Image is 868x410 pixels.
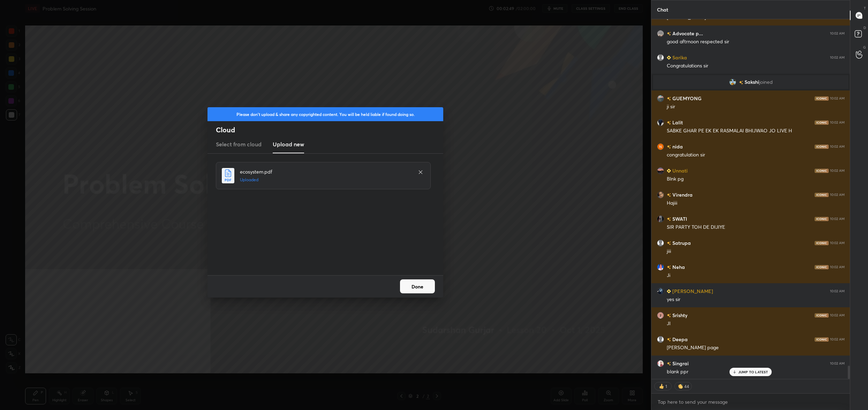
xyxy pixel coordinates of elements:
[667,362,671,366] img: no-rating-badge.077c3623.svg
[657,336,664,343] img: default.png
[657,30,664,37] img: 82891dd8901f4688a661d142dbf926fe.jpg
[830,217,845,221] div: 10:02 AM
[815,169,829,173] img: iconic-dark.1390631f.png
[729,79,736,86] img: 5979934e7e9f4415ab4dc4fb3cdae6fe.jpg
[744,79,759,85] span: Sakshi
[830,120,845,125] div: 10:02 AM
[671,95,702,102] h6: GUEMYONG
[667,265,671,269] img: no-rating-badge.077c3623.svg
[657,95,664,102] img: 043112706bbb4eb0b444d90f21242bd1.jpg
[667,289,671,293] img: Learner_Badge_beginner_1_8b307cf2a0.svg
[671,336,688,343] h6: Deepa
[739,81,743,85] img: no-rating-badge.077c3623.svg
[830,313,845,317] div: 10:02 AM
[815,265,829,269] img: iconic-dark.1390631f.png
[667,145,671,149] img: no-rating-badge.077c3623.svg
[667,338,671,342] img: no-rating-badge.077c3623.svg
[657,312,664,319] img: 8bd39c3dcee54af49d190ac8dca36be7.jpg
[657,240,664,247] img: default.png
[830,31,845,36] div: 10:02 AM
[671,30,703,37] h6: Advocate p...
[830,193,845,197] div: 10:02 AM
[667,56,671,60] img: Learner_Badge_beginner_1_8b307cf2a0.svg
[667,344,845,351] div: [PERSON_NAME] page
[863,45,866,50] p: G
[671,191,693,198] h6: Virendra
[216,125,443,134] h2: Cloud
[667,241,671,245] img: no-rating-badge.077c3623.svg
[667,200,845,207] div: Hajiii
[830,56,845,60] div: 10:02 AM
[667,32,671,36] img: no-rating-badge.077c3623.svg
[830,265,845,269] div: 10:02 AM
[240,177,411,183] h5: Uploaded
[667,296,845,303] div: yes sir
[657,191,664,198] img: 3
[830,361,845,366] div: 10:02 AM
[665,383,668,389] div: 1
[667,248,845,255] div: jiii
[815,120,829,125] img: iconic-dark.1390631f.png
[657,119,664,126] img: b4ef1503be214a1a8d394aedf8785a6f.jpg
[830,145,845,149] div: 10:02 AM
[864,6,866,11] p: T
[815,96,829,101] img: iconic-dark.1390631f.png
[207,107,443,121] div: Please don't upload & share any copyrighted content. You will be held liable if found doing so.
[830,337,845,342] div: 10:02 AM
[677,383,684,390] img: clapping_hands.png
[815,145,829,149] img: iconic-dark.1390631f.png
[667,121,671,125] img: no-rating-badge.077c3623.svg
[815,241,829,245] img: iconic-dark.1390631f.png
[667,38,845,45] div: good aftrnoon respected sir
[667,314,671,317] img: no-rating-badge.077c3623.svg
[667,224,845,231] div: SIR PARTY TOH DE DIJIYE
[667,272,845,279] div: Ji
[815,193,829,197] img: iconic-dark.1390631f.png
[671,263,685,271] h6: Neha
[667,152,845,159] div: congratulation sir
[671,360,689,367] h6: Singrai
[657,264,664,271] img: 3
[657,143,664,150] img: dfc955d089f84618ad4b0c797eda1de6.42833311_3
[671,287,713,295] h6: [PERSON_NAME]
[684,383,689,389] div: 44
[671,312,687,319] h6: Srishty
[658,383,665,390] img: thumbs_up.png
[273,140,304,148] h3: Upload new
[671,54,687,61] h6: Sarika
[400,279,435,293] button: Done
[671,167,688,174] h6: Unnati
[667,176,845,183] div: Blnk pg
[667,63,845,69] div: Congratulations sir
[657,215,664,222] img: 3
[815,337,829,342] img: iconic-dark.1390631f.png
[830,169,845,173] div: 10:02 AM
[667,97,671,101] img: no-rating-badge.077c3623.svg
[240,168,411,175] h4: ecosystem.pdf
[830,241,845,245] div: 10:02 AM
[667,368,845,375] div: blank ppr
[759,79,772,85] span: joined
[830,96,845,101] div: 10:02 AM
[863,25,866,30] p: D
[671,239,691,247] h6: Satrupa
[667,103,845,110] div: ji sir
[657,54,664,61] img: default.png
[667,193,671,197] img: no-rating-badge.077c3623.svg
[671,119,683,126] h6: Lalit
[667,320,845,327] div: JI
[667,127,845,134] div: SABKE GHAR PE EK EK RASMALAI BHIJWAO JO LIVE H
[667,169,671,173] img: Learner_Badge_beginner_1_8b307cf2a0.svg
[657,167,664,174] img: beed5b182c9e48848c5bb4b5d9f16bfc.jpg
[738,370,768,374] p: JUMP TO LATEST
[830,289,845,293] div: 10:02 AM
[657,288,664,295] img: a932fab37e114e2f9fd3102a65a27afa.jpg
[651,0,674,19] p: Chat
[651,19,850,379] div: grid
[815,217,829,221] img: iconic-dark.1390631f.png
[671,215,687,222] h6: SWATI
[671,143,683,150] h6: nida
[667,217,671,221] img: no-rating-badge.077c3623.svg
[657,360,664,367] img: 3d7d5d53a47d451aac34bf1a3383bf75.29313146_3
[815,313,829,317] img: iconic-dark.1390631f.png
